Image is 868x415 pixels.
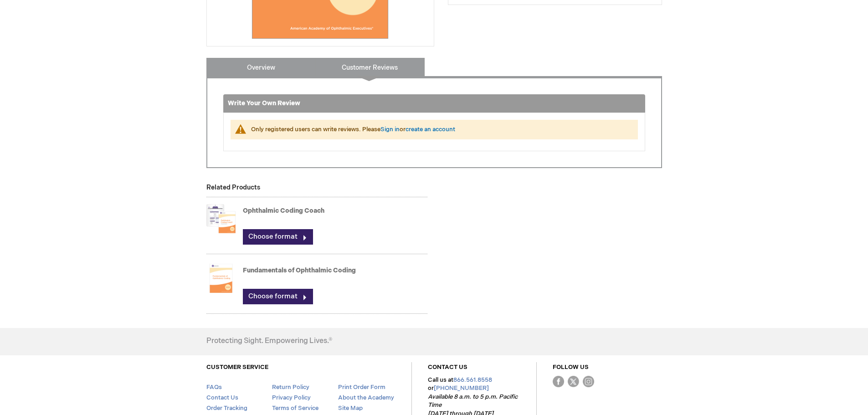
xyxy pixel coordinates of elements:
a: Ophthalmic Coding Coach [243,207,324,215]
a: [PHONE_NUMBER] [434,384,489,392]
a: Overview [206,58,316,76]
a: FAQs [206,384,222,391]
a: Print Order Form [338,384,385,391]
a: Contact Us [206,394,238,401]
a: CUSTOMER SERVICE [206,364,268,371]
a: Fundamentals of Ophthalmic Coding [243,266,356,274]
a: Order Tracking [206,405,247,412]
h4: Protecting Sight. Empowering Lives.® [206,337,332,345]
a: Customer Reviews [315,58,425,76]
strong: Write Your Own Review [228,99,300,107]
a: Terms of Service [272,405,318,412]
img: instagram [583,376,594,387]
img: Twitter [568,376,579,387]
strong: Related Products [206,184,260,191]
a: Sign in [380,126,400,133]
a: FOLLOW US [553,364,589,371]
img: Fundamentals of Ophthalmic Coding [206,260,236,297]
a: Choose format [243,229,313,245]
div: Only registered users can write reviews. Please or [251,125,629,134]
img: Facebook [553,376,564,387]
a: 866.561.8558 [453,376,492,384]
a: About the Academy [338,394,394,401]
a: Privacy Policy [272,394,311,401]
a: Choose format [243,289,313,304]
img: Ophthalmic Coding Coach [206,200,236,237]
a: CONTACT US [428,364,467,371]
a: Site Map [338,405,363,412]
a: create an account [406,126,455,133]
a: Return Policy [272,384,309,391]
